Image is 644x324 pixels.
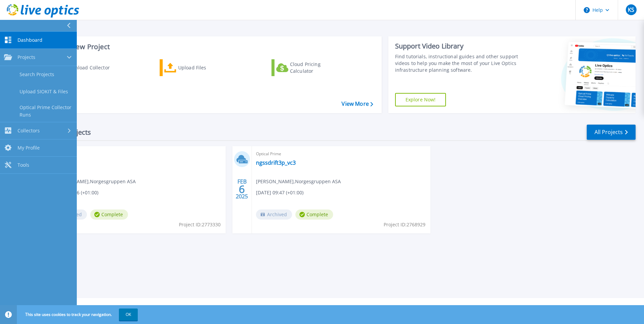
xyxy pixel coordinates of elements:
button: OK [119,309,138,321]
div: Upload Files [178,61,232,74]
span: Optical Prime [51,150,222,158]
span: Project ID: 2768929 [384,221,425,228]
h3: Start a New Project [48,43,373,51]
span: [PERSON_NAME] , Norgesgruppen ASA [256,178,341,185]
span: Collectors [18,128,40,134]
span: Archived [256,209,292,220]
div: Find tutorials, instructional guides and other support videos to help you make the most of your L... [395,53,521,73]
a: ngssdrift3p_vc3 [256,159,296,166]
a: Upload Files [160,59,235,76]
span: [PERSON_NAME] , Norgesgruppen ASA [51,178,136,185]
div: Support Video Library [395,42,521,51]
span: Dashboard [18,37,42,43]
span: Optical Prime [256,150,427,158]
a: Download Collector [48,59,123,76]
span: Project ID: 2773330 [179,221,221,228]
div: FEB 2025 [235,177,248,201]
a: Explore Now! [395,93,446,106]
span: Tools [18,162,29,168]
span: KS [628,7,634,12]
span: [DATE] 09:47 (+01:00) [256,189,303,196]
a: View More [342,101,373,107]
span: Complete [90,209,128,220]
span: Complete [295,209,333,220]
a: All Projects [587,125,636,140]
span: My Profile [18,145,40,151]
a: Cloud Pricing Calculator [271,59,347,76]
span: This site uses cookies to track your navigation. [19,309,138,321]
span: 6 [239,186,245,192]
span: Projects [18,54,35,60]
div: Cloud Pricing Calculator [290,61,344,74]
div: Download Collector [65,61,119,74]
